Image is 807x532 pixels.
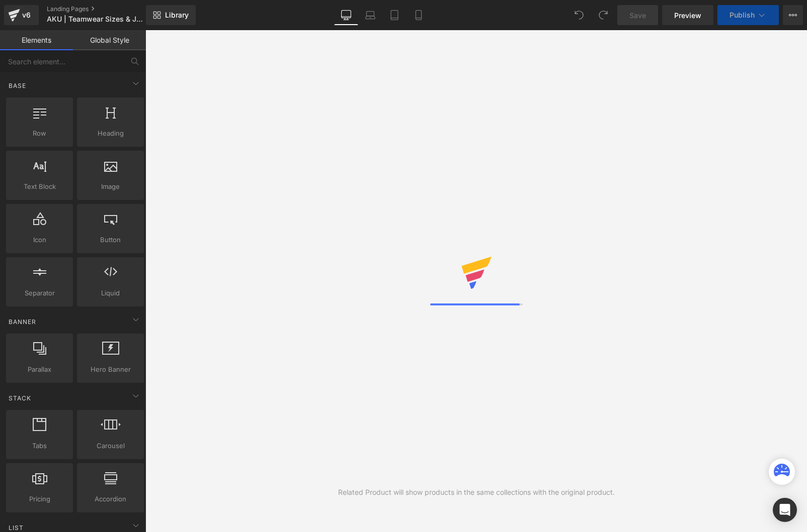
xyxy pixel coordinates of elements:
span: Image [80,181,141,192]
span: Publish [730,11,755,19]
span: Banner [8,317,37,327]
span: Separator [9,288,70,298]
span: Liquid [80,288,141,298]
span: AKU | Teamwear Sizes & Jersey Types [47,15,143,23]
span: Row [9,128,70,139]
a: Desktop [334,5,358,25]
span: Text Block [9,181,70,192]
a: Preview [662,5,713,25]
span: Button [80,235,141,245]
div: Related Product will show products in the same collections with the original product. [338,487,615,498]
a: Landing Pages [47,5,163,13]
a: v6 [4,5,39,25]
span: Icon [9,235,70,245]
a: New Library [146,5,196,25]
span: Carousel [80,441,141,451]
span: Library [165,11,189,20]
span: Base [8,81,27,90]
span: Parallax [9,364,70,375]
span: Preview [674,10,701,21]
span: Stack [8,393,32,403]
span: Accordion [80,494,141,504]
a: Global Style [73,30,146,50]
a: Mobile [407,5,431,25]
div: Open Intercom Messenger [773,498,797,522]
a: Laptop [358,5,382,25]
div: v6 [20,9,33,22]
span: Hero Banner [80,364,141,375]
span: Heading [80,128,141,139]
span: Tabs [9,441,70,451]
button: Publish [717,5,779,25]
button: Undo [569,5,589,25]
button: More [783,5,803,25]
a: Tablet [382,5,407,25]
span: Pricing [9,494,70,504]
button: Redo [593,5,613,25]
span: Save [629,10,646,21]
